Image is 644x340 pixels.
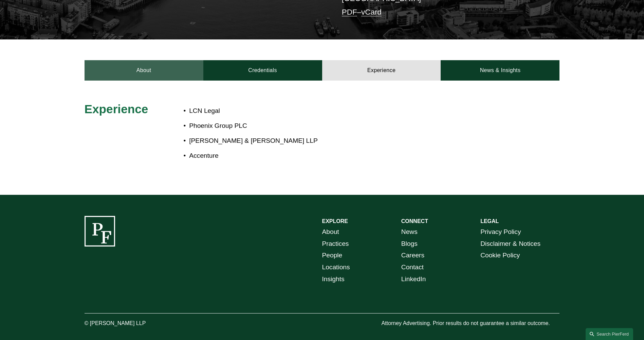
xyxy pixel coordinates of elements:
strong: CONNECT [401,218,428,224]
a: Insights [322,273,345,285]
a: Contact [401,261,424,273]
p: © [PERSON_NAME] LLP [85,319,184,328]
a: PDF [342,8,357,16]
a: News & Insights [441,60,559,81]
a: People [322,250,343,261]
a: Careers [401,250,424,261]
a: Practices [322,238,349,250]
p: Attorney Advertising. Prior results do not guarantee a similar outcome. [381,319,559,328]
span: Experience [85,102,148,116]
p: [PERSON_NAME] & [PERSON_NAME] LLP [189,135,500,147]
a: LinkedIn [401,273,426,285]
a: Search this site [586,328,633,340]
a: About [322,226,339,238]
a: News [401,226,418,238]
a: About [85,60,203,81]
a: Locations [322,261,350,273]
a: Credentials [203,60,322,81]
p: LCN Legal [189,105,500,117]
p: Accenture [189,150,500,162]
a: Cookie Policy [480,250,520,261]
a: Blogs [401,238,418,250]
strong: EXPLORE [322,218,348,224]
p: Phoenix Group PLC [189,120,500,132]
a: Privacy Policy [480,226,521,238]
a: Disclaimer & Notices [480,238,540,250]
a: vCard [361,8,382,16]
strong: LEGAL [480,218,499,224]
a: Experience [322,60,441,81]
